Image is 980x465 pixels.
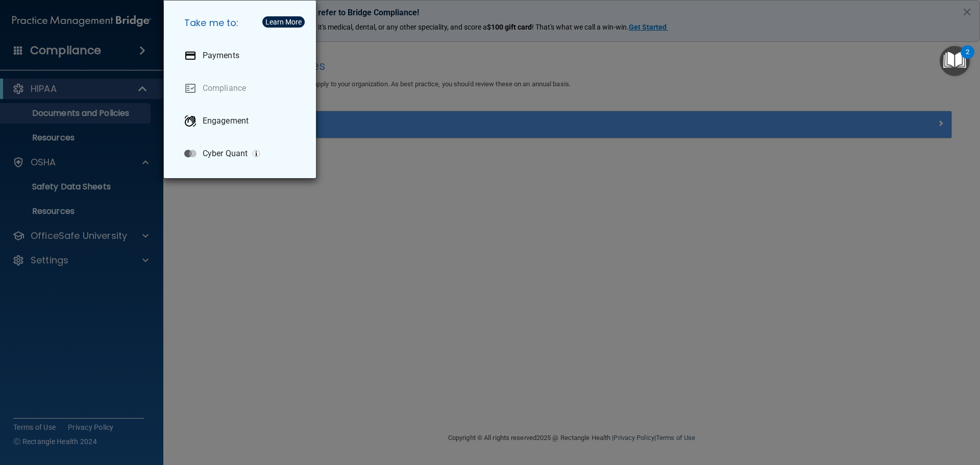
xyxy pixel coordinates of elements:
[966,52,969,65] div: 2
[176,107,308,135] a: Engagement
[265,18,302,26] div: Learn More
[176,41,308,70] a: Payments
[176,74,308,103] a: Compliance
[176,139,308,168] a: Cyber Quant
[176,9,308,37] h5: Take me to:
[203,51,239,61] p: Payments
[203,116,249,126] p: Engagement
[203,149,248,159] p: Cyber Quant
[940,46,970,76] button: Open Resource Center, 2 new notifications
[262,16,305,28] button: Learn More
